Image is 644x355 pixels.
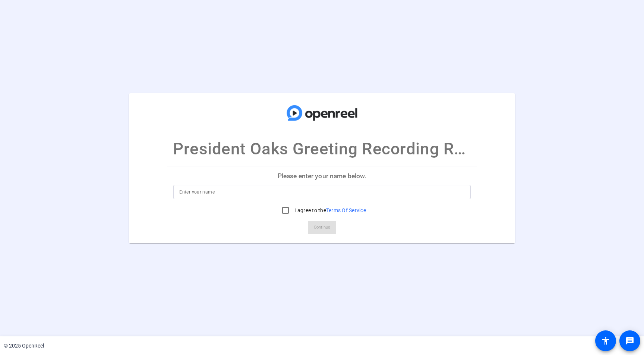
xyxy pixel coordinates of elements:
p: President Oaks Greeting Recording Request [173,136,471,161]
label: I agree to the [293,207,366,214]
p: Please enter your name below. [167,167,476,185]
a: Terms Of Service [326,207,366,213]
img: company-logo [285,101,359,125]
mat-icon: message [625,336,634,345]
div: © 2025 OpenReel [4,342,44,350]
input: Enter your name [179,188,464,197]
mat-icon: accessibility [601,336,610,345]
